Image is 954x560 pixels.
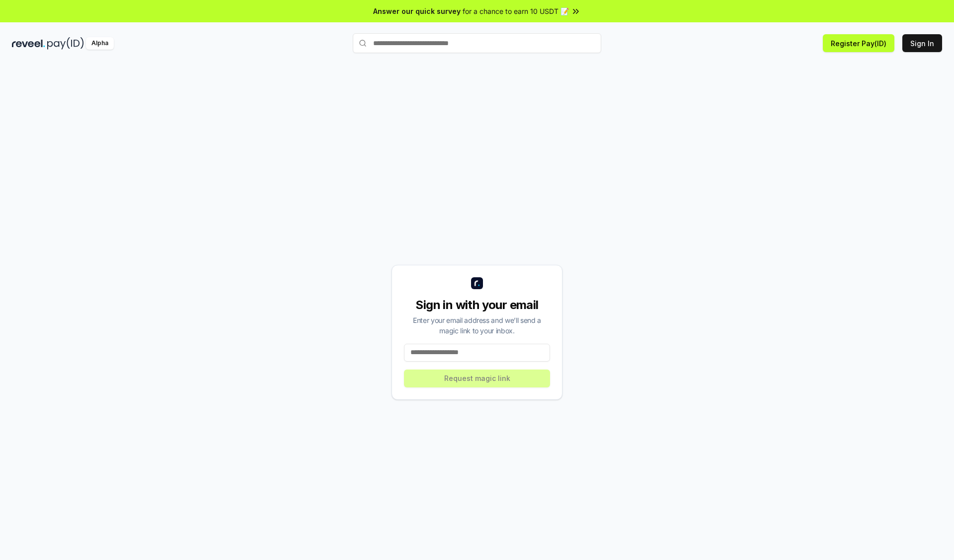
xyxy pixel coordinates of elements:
img: pay_id [47,37,84,50]
span: Answer our quick survey [373,6,461,16]
div: Alpha [86,37,114,50]
button: Register Pay(ID) [823,34,894,52]
button: Sign In [902,34,942,52]
span: for a chance to earn 10 USDT 📝 [463,6,569,16]
div: Sign in with your email [404,297,550,313]
img: reveel_dark [12,37,45,50]
div: Enter your email address and we’ll send a magic link to your inbox. [404,315,550,336]
img: logo_small [471,277,483,289]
